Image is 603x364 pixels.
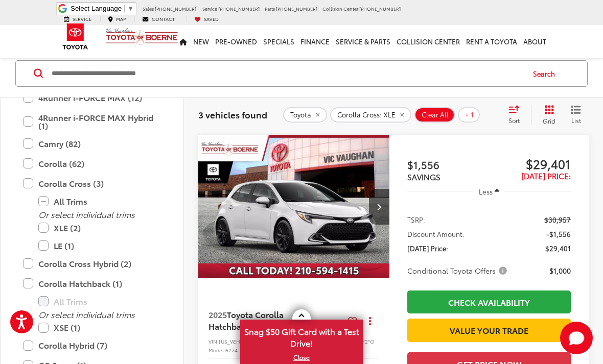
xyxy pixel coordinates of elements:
a: Pre-Owned [212,25,260,58]
a: Map [100,16,133,22]
span: Sort [508,116,520,125]
span: [PHONE_NUMBER] [218,5,260,12]
a: 2025 Toyota Corolla Hatchback XSE FWD2025 Toyota Corolla Hatchback XSE FWD2025 Toyota Corolla Hat... [198,135,390,278]
button: Conditional Toyota Offers [407,265,511,276]
label: 4Runner i-FORCE MAX Hybrid (1) [23,109,161,135]
span: $1,000 [549,265,571,276]
label: XSE (1) [38,319,161,336]
a: Collision Center [393,25,463,58]
label: XLE (2) [38,219,161,237]
span: VIN: [208,337,219,345]
i: Or select individual trims [38,308,135,320]
span: [DATE] Price: [407,243,448,253]
span: Model: [208,346,225,354]
button: Actions [361,311,379,329]
span: Corolla Cross: XLE [337,111,396,119]
a: New [190,25,212,58]
span: Saved [204,15,219,22]
button: Less [474,182,504,201]
button: Next image [369,189,389,225]
button: remove Toyota [283,107,327,123]
span: -$1,556 [546,229,571,239]
i: Or select individual trims [38,208,135,220]
span: Toyota [290,111,311,119]
img: Toyota [56,20,95,53]
span: + 1 [465,111,474,119]
span: Discount Amount: [407,229,465,239]
span: Snag $50 Gift Card with a Test Drive! [241,321,362,352]
a: Service & Parts: Opens in a new tab [333,25,393,58]
span: ​ [124,5,125,12]
button: + 1 [458,107,480,123]
span: Service [202,5,217,12]
span: TSRP: [407,214,425,225]
span: [PHONE_NUMBER] [276,5,317,12]
button: Toggle Chat Window [560,322,593,354]
span: Clear All [422,111,449,119]
span: ▼ [127,5,134,12]
a: About [520,25,549,58]
span: $1,556 [407,157,489,172]
label: Corolla Cross (3) [23,175,161,192]
span: [PHONE_NUMBER] [155,5,196,12]
span: $30,957 [544,214,571,225]
input: Search by Make, Model, or Keyword [51,61,523,86]
div: 2025 Toyota Corolla Hatchback XSE 0 [198,135,390,278]
a: Finance [297,25,333,58]
button: List View [563,105,589,125]
a: My Saved Vehicles [187,16,226,22]
span: [PHONE_NUMBER] [359,5,401,12]
svg: Start Chat [560,322,593,354]
label: Corolla (62) [23,155,161,173]
span: List [571,116,581,125]
span: Select Language [71,5,122,12]
button: remove Corolla%20Cross: XLE [330,107,411,123]
a: Check Availability [407,290,571,313]
label: All Trims [38,192,161,210]
span: Contact [152,15,175,22]
span: 3 vehicles found [198,108,267,120]
span: [US_VEHICLE_IDENTIFICATION_NUMBER] [219,337,320,345]
a: Select Language​ [71,5,134,12]
label: Corolla Cross Hybrid (2) [23,255,161,273]
span: Toyota Corolla Hatchback [208,308,284,331]
a: Service [56,16,99,22]
a: 2025Toyota Corolla HatchbackXSE [208,309,344,332]
span: 2025 [208,308,227,320]
label: 4Runner i-FORCE MAX (12) [23,89,161,107]
span: $29,401 [489,156,571,171]
span: SAVINGS [407,171,440,182]
label: Corolla Hybrid (7) [23,336,161,354]
a: Value Your Trade [407,319,571,342]
label: LE (1) [38,237,161,255]
a: Specials [260,25,297,58]
a: Rent a Toyota [463,25,520,58]
span: Collision Center [322,5,358,12]
button: Search [523,61,570,86]
span: [DATE] Price: [521,170,571,181]
button: Select sort value [503,105,531,125]
span: 6274 [225,346,238,354]
span: Map [116,15,126,22]
button: Clear All [414,107,455,123]
label: All Trims [38,293,161,310]
span: Parts [265,5,275,12]
span: $29,401 [545,243,571,253]
a: Home [176,25,190,58]
span: dropdown dots [369,317,371,325]
img: 2025 Toyota Corolla Hatchback XSE FWD [198,135,390,279]
img: Vic Vaughan Toyota of Boerne [105,28,178,45]
span: Sales [143,5,154,12]
label: Camry (82) [23,135,161,153]
span: Conditional Toyota Offers [407,265,509,276]
button: Grid View [531,105,563,125]
label: Corolla Hatchback (1) [23,275,161,293]
span: Less [479,187,493,196]
span: Grid [543,116,555,125]
a: Contact [134,16,182,22]
span: Service [73,15,91,22]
